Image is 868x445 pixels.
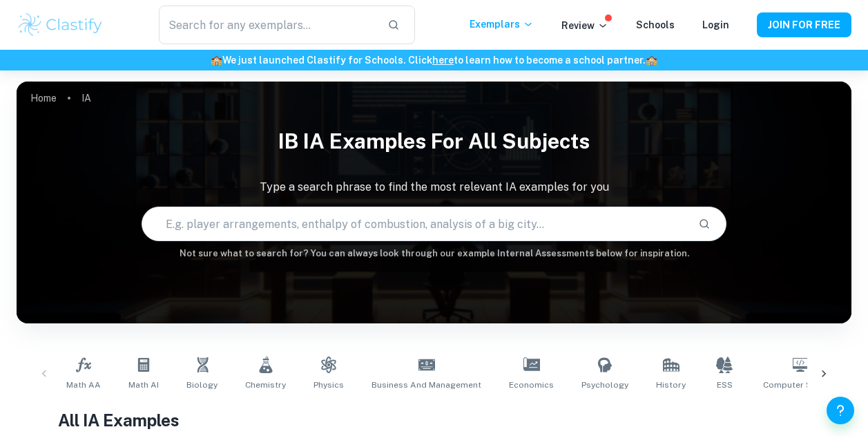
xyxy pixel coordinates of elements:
p: Exemplars [470,17,534,32]
button: Help and Feedback [827,397,854,424]
p: Review [561,18,608,33]
span: Biology [186,379,218,391]
span: Math AI [128,379,159,391]
span: Math AA [66,379,101,391]
h6: We just launched Clastify for Schools. Click to learn how to become a school partner. [3,53,865,68]
button: JOIN FOR FREE [757,12,851,37]
span: 🏫 [211,55,222,66]
h1: IB IA examples for all subjects [17,120,851,162]
input: E.g. player arrangements, enthalpy of combustion, analysis of a big city... [142,205,686,243]
a: here [432,55,454,66]
a: Schools [636,19,675,30]
a: Login [702,19,729,30]
button: Search [693,212,716,236]
span: Economics [509,379,554,391]
img: Clastify logo [17,11,104,39]
a: Home [30,88,57,108]
p: IA [81,91,91,106]
span: Chemistry [245,379,286,391]
span: 🏫 [646,55,657,66]
input: Search for any exemplars... [159,6,376,44]
span: Psychology [581,379,628,391]
span: Computer Science [763,379,838,391]
span: ESS [717,379,733,391]
span: Physics [314,379,344,391]
h6: Not sure what to search for? You can always look through our example Internal Assessments below f... [17,247,851,261]
span: History [656,379,686,391]
p: Type a search phrase to find the most relevant IA examples for you [17,179,851,196]
span: Business and Management [372,379,481,391]
h1: All IA Examples [58,408,809,433]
